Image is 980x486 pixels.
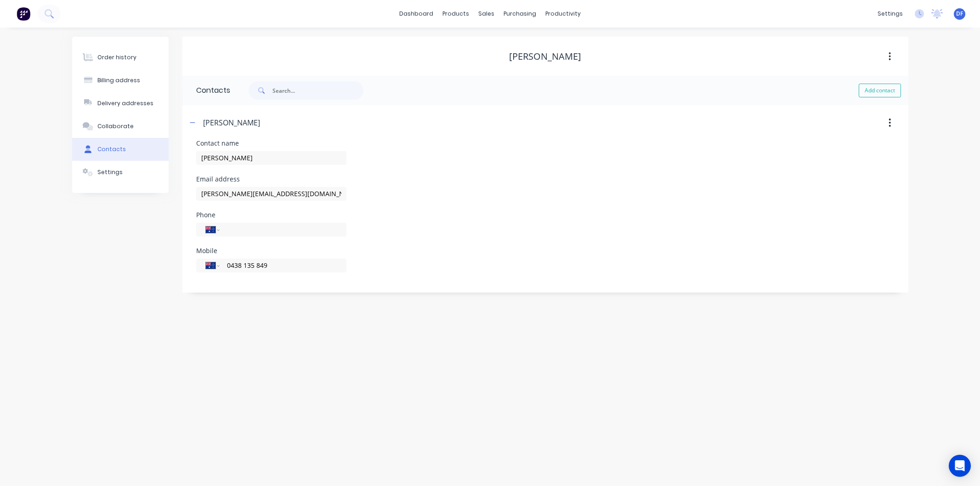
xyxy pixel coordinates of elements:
div: [PERSON_NAME] [509,51,581,62]
div: [PERSON_NAME] [203,117,260,128]
button: Order history [72,46,169,69]
div: Contact name [196,140,346,147]
div: sales [474,7,499,21]
div: Open Intercom Messenger [949,455,971,477]
div: Contacts [97,145,126,153]
div: Collaborate [97,122,134,130]
img: Factory [17,7,30,21]
span: DF [956,10,963,18]
div: Billing address [97,76,140,85]
button: Add contact [859,84,901,97]
div: Phone [196,212,346,218]
button: Contacts [72,138,169,161]
div: Order history [97,53,136,62]
input: Search... [272,81,363,100]
div: products [438,7,474,21]
button: Settings [72,161,169,184]
div: productivity [541,7,585,21]
div: Email address [196,176,346,182]
div: settings [873,7,907,21]
button: Billing address [72,69,169,92]
button: Collaborate [72,115,169,138]
div: Delivery addresses [97,99,153,107]
div: Contacts [182,76,230,105]
button: Delivery addresses [72,92,169,115]
div: purchasing [499,7,541,21]
a: dashboard [395,7,438,21]
div: Mobile [196,248,346,254]
div: Settings [97,168,123,176]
